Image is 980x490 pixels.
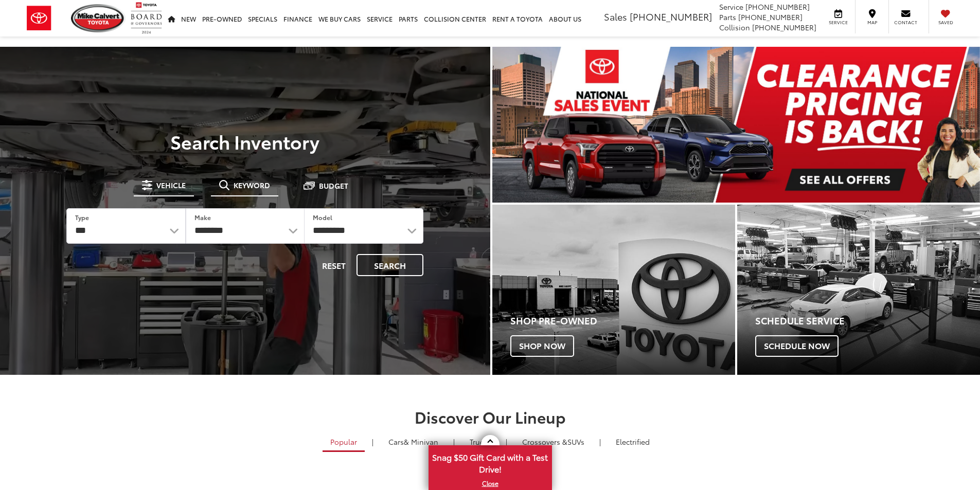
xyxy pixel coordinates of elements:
[313,213,332,222] label: Model
[319,182,348,189] span: Budget
[737,205,980,375] div: Toyota
[745,2,810,12] span: [PHONE_NUMBER]
[719,22,750,32] span: Collision
[510,335,574,357] span: Shop Now
[323,433,365,452] a: Popular
[934,19,957,26] span: Saved
[381,433,446,450] a: Cars
[604,10,627,23] span: Sales
[404,437,438,447] span: & Minivan
[738,12,803,22] span: [PHONE_NUMBER]
[234,182,270,189] span: Keyword
[128,408,853,425] h2: Discover Our Lineup
[755,316,980,326] h4: Schedule Service
[156,182,186,189] span: Vehicle
[71,4,126,32] img: Mike Calvert Toyota
[737,205,980,375] a: Schedule Service Schedule Now
[194,213,211,222] label: Make
[492,205,735,375] div: Toyota
[827,19,850,26] span: Service
[597,437,603,447] li: |
[43,131,447,152] h3: Search Inventory
[313,254,354,276] button: Reset
[492,205,735,375] a: Shop Pre-Owned Shop Now
[510,316,735,326] h4: Shop Pre-Owned
[462,433,498,450] a: Trucks
[861,19,883,26] span: Map
[608,433,657,450] a: Electrified
[719,2,743,12] span: Service
[430,446,551,478] span: Snag $50 Gift Card with a Test Drive!
[630,10,712,23] span: [PHONE_NUMBER]
[752,22,816,32] span: [PHONE_NUMBER]
[369,437,376,447] li: |
[755,335,839,357] span: Schedule Now
[75,213,89,222] label: Type
[719,12,736,22] span: Parts
[514,433,592,450] a: SUVs
[894,19,917,26] span: Contact
[357,254,423,276] button: Search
